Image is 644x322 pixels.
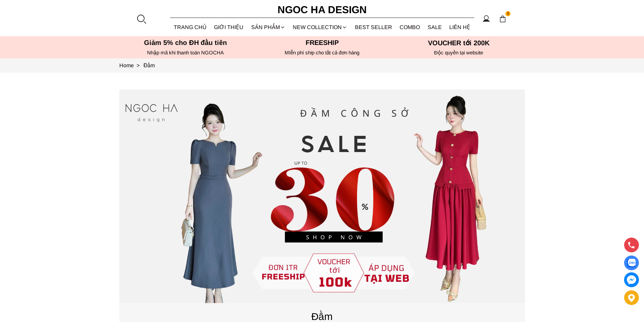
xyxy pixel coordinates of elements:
span: 2 [505,11,511,17]
img: img-CART-ICON-ksit0nf1 [499,15,506,23]
h6: Độc quyền tại website [392,50,525,56]
div: SẢN PHẨM [247,18,289,36]
a: Ngoc Ha Design [271,2,373,18]
h5: VOUCHER tới 200K [392,39,525,47]
h6: MIễn phí ship cho tất cả đơn hàng [256,50,388,56]
a: GIỚI THIỆU [210,18,247,36]
a: Display image [624,255,639,270]
font: Nhập mã khi thanh toán NGOCHA [147,50,224,55]
a: TRANG CHỦ [170,18,211,36]
a: NEW COLLECTION [289,18,351,36]
a: Combo [396,18,424,36]
a: LIÊN HỆ [446,18,474,36]
a: Link to Đầm [144,63,155,68]
font: Freeship [306,39,339,46]
font: Giảm 5% cho ĐH đầu tiên [144,39,227,46]
a: BEST SELLER [351,18,396,36]
a: SALE [424,18,446,36]
span: > [134,63,142,68]
a: messenger [624,272,639,287]
img: Display image [627,259,636,267]
a: Link to Home [119,63,144,68]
